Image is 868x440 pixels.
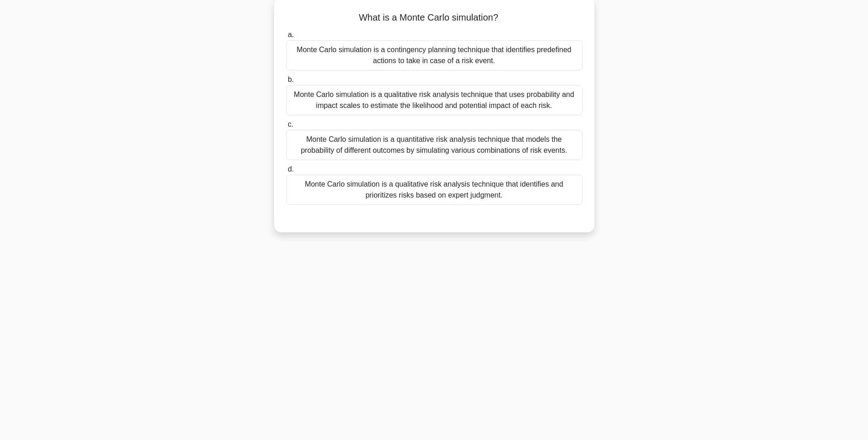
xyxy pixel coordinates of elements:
[288,75,294,83] span: b.
[285,12,583,24] h5: What is a Monte Carlo simulation?
[288,120,293,128] span: c.
[288,31,294,38] span: a.
[286,130,582,160] div: Monte Carlo simulation is a quantitative risk analysis technique that models the probability of d...
[286,85,582,115] div: Monte Carlo simulation is a qualitative risk analysis technique that uses probability and impact ...
[288,165,294,173] span: d.
[286,175,582,205] div: Monte Carlo simulation is a qualitative risk analysis technique that identifies and prioritizes r...
[286,40,582,70] div: Monte Carlo simulation is a contingency planning technique that identifies predefined actions to ...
